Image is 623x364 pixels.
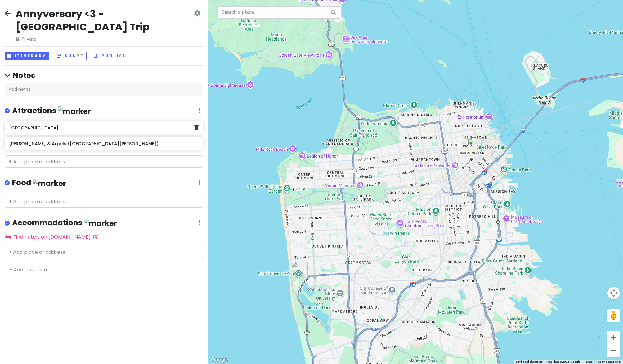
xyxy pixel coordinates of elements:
[291,262,308,278] div: San Francisco Zoo
[607,344,620,357] button: Zoom out
[607,331,620,344] button: Zoom in
[5,196,203,208] input: + Add place or address
[194,123,199,132] a: Delete place
[607,287,620,299] button: Map camera controls
[16,7,193,33] h2: Annyversary <3 - [GEOGRAPHIC_DATA] Trip
[546,360,580,363] span: Map data ©2025 Google
[9,141,199,146] h6: [PERSON_NAME] & Arpels ([GEOGRAPHIC_DATA][PERSON_NAME])
[5,233,98,240] a: Find hotels on [DOMAIN_NAME]
[584,360,593,363] a: Terms (opens in new tab)
[468,139,482,152] div: Van Cleef & Arpels (San Francisco - Geary Street)
[5,155,203,168] input: + Add place or address
[5,83,203,96] div: Add notes...
[84,219,117,228] img: marker
[209,356,230,364] a: Open this area in Google Maps (opens a new window)
[54,52,86,61] button: Share
[33,179,66,188] img: marker
[16,36,193,42] span: Private
[607,309,620,322] button: Drag Pegman onto the map to open Street View
[9,266,47,273] a: + Add a section
[5,71,203,80] h4: Notes
[209,356,230,364] img: Google
[5,52,49,61] button: Itinerary
[12,218,117,228] h4: Accommodations
[92,52,130,61] button: Publish
[58,106,91,116] img: marker
[9,125,194,131] h6: [GEOGRAPHIC_DATA]
[217,6,342,19] input: Search a place
[12,178,66,188] h4: Food
[516,360,543,364] button: Keyboard shortcuts
[12,106,91,116] h4: Attractions
[596,360,621,363] a: Report a map error
[5,246,203,258] input: + Add place or address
